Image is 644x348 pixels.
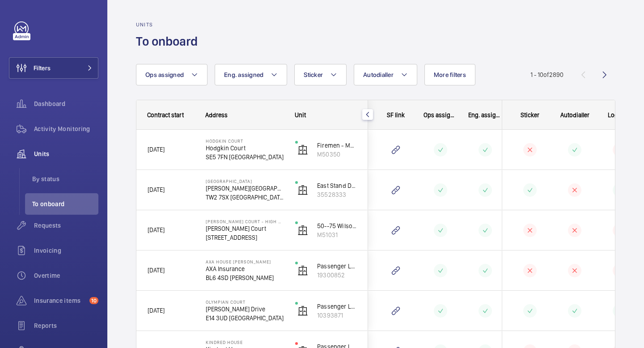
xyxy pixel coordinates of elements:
span: Invoicing [34,246,98,255]
p: M50350 [317,150,357,159]
img: elevator.svg [297,265,308,276]
img: elevator.svg [297,144,308,155]
span: Autodialler [560,111,589,119]
img: elevator.svg [297,185,308,195]
p: Hodgkin Court [206,144,284,153]
span: Address [205,111,228,119]
p: Passenger Lift 1 [317,302,357,311]
p: [GEOGRAPHIC_DATA] [206,178,284,184]
p: [PERSON_NAME][GEOGRAPHIC_DATA] [206,184,284,193]
p: East Stand DHL Passenger Lift (2FLR) [317,181,357,190]
span: Eng. assigned [468,111,502,119]
p: [STREET_ADDRESS] [206,233,284,242]
span: [DATE] [148,307,165,314]
p: Passenger Lift 1- SC21231 - LH [317,262,357,271]
img: elevator.svg [297,225,308,236]
p: 50--75 Wilson Cour [317,221,357,230]
p: 19300852 [317,271,357,280]
span: Requests [34,221,98,230]
span: 1 - 10 2890 [530,72,563,78]
span: Ops assigned [145,71,184,78]
span: To onboard [32,199,98,208]
span: Sticker [304,71,323,78]
p: 35528333 [317,190,357,199]
span: of [543,71,549,78]
span: Sticker [521,111,539,119]
p: 10393871 [317,311,357,320]
p: Olympian Court [206,299,284,305]
p: E14 3UD [GEOGRAPHIC_DATA] [206,314,284,323]
h1: To onboard [136,33,203,50]
span: [DATE] [148,226,165,233]
span: Overtime [34,271,98,280]
p: Hodgkin Court [206,138,284,144]
button: Sticker [294,64,347,85]
button: Eng. assigned [215,64,287,85]
span: Units [34,149,98,158]
span: By status [32,174,98,183]
p: [PERSON_NAME] Drive [206,305,284,314]
p: Kindred House [206,340,284,345]
span: Ops assigned [424,111,458,119]
img: elevator.svg [297,306,308,316]
span: [DATE] [148,267,165,274]
button: More filters [424,64,475,85]
p: M51031 [317,230,357,239]
span: Contract start [147,111,184,119]
button: Autodialler [354,64,417,85]
span: Log card [608,111,631,119]
div: Unit [295,111,357,119]
span: Autodialler [363,71,394,78]
p: [PERSON_NAME] Court [206,224,284,233]
span: SF link [387,111,405,119]
p: Firemen - MRL Passenger Lift [317,141,357,150]
p: BL6 4SD [PERSON_NAME] [206,273,284,282]
button: Ops assigned [136,64,208,85]
button: Filters [9,57,98,79]
span: Reports [34,321,98,330]
span: Dashboard [34,99,98,108]
span: [DATE] [148,146,165,153]
p: [PERSON_NAME] Court - High Risk Building [206,219,284,224]
span: More filters [434,71,466,78]
span: Filters [34,64,51,72]
p: AXA House [PERSON_NAME] [206,259,284,264]
span: [DATE] [148,186,165,193]
h2: Units [136,21,203,28]
span: Eng. assigned [224,71,263,78]
p: AXA Insurance [206,264,284,273]
p: TW2 7SX [GEOGRAPHIC_DATA] [206,193,284,202]
span: 10 [89,297,98,304]
span: Activity Monitoring [34,124,98,133]
span: Insurance items [34,296,86,305]
p: SE5 7FN [GEOGRAPHIC_DATA] [206,153,284,161]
